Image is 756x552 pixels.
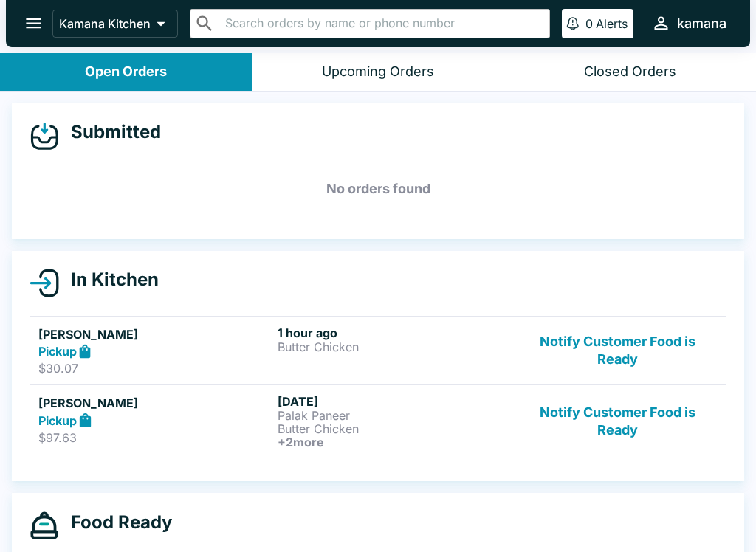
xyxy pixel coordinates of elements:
[38,325,272,343] h5: [PERSON_NAME]
[322,63,434,80] div: Upcoming Orders
[278,435,511,449] h6: + 2 more
[59,511,172,534] h4: Food Ready
[278,422,511,435] p: Butter Chicken
[38,413,77,428] strong: Pickup
[278,409,511,422] p: Palak Paneer
[38,361,272,376] p: $30.07
[645,7,732,39] button: kamana
[85,63,167,80] div: Open Orders
[52,10,178,38] button: Kamana Kitchen
[278,325,511,340] h6: 1 hour ago
[278,394,511,409] h6: [DATE]
[59,121,161,143] h4: Submitted
[518,325,718,376] button: Notify Customer Food is Ready
[30,162,726,215] h5: No orders found
[15,4,52,42] button: open drawer
[38,430,272,445] p: $97.63
[584,63,676,80] div: Closed Orders
[30,384,726,458] a: [PERSON_NAME]Pickup$97.63[DATE]Palak PaneerButter Chicken+2moreNotify Customer Food is Ready
[59,16,151,31] p: Kamana Kitchen
[30,316,726,385] a: [PERSON_NAME]Pickup$30.071 hour agoButter ChickenNotify Customer Food is Ready
[221,13,543,34] input: Search orders by name or phone number
[585,16,593,31] p: 0
[38,394,272,412] h5: [PERSON_NAME]
[596,16,628,31] p: Alerts
[38,344,77,359] strong: Pickup
[677,15,726,32] div: kamana
[59,269,159,291] h4: In Kitchen
[518,394,718,449] button: Notify Customer Food is Ready
[278,340,511,353] p: Butter Chicken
